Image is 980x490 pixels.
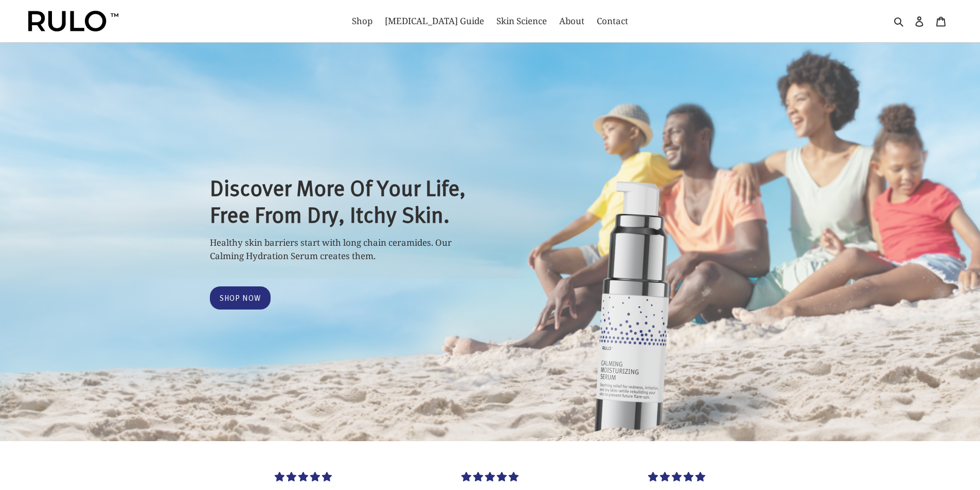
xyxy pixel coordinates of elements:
[380,13,489,29] a: [MEDICAL_DATA] Guide
[597,15,628,27] span: Contact
[559,15,584,27] span: About
[210,174,472,227] h2: Discover More Of Your Life, Free From Dry, Itchy Skin.
[461,470,519,483] span: 5.00 stars
[385,15,484,27] span: [MEDICAL_DATA] Guide
[496,15,547,27] span: Skin Science
[592,13,633,29] a: Contact
[554,13,590,29] a: About
[648,470,705,483] span: 5.00 stars
[210,236,472,262] p: Healthy skin barriers start with long chain ceramides. Our Calming Hydration Serum creates them.
[28,11,118,31] img: Rulo™ Skin
[352,15,372,27] span: Shop
[210,286,271,310] a: Shop Now
[347,13,378,29] a: Shop
[275,470,332,483] span: 5.00 stars
[491,13,552,29] a: Skin Science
